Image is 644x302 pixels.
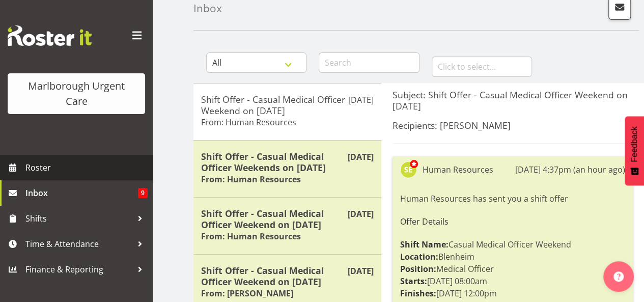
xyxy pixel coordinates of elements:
p: [DATE] [348,94,374,106]
strong: Position: [400,263,436,274]
p: [DATE] [348,208,374,220]
h6: Offer Details [400,217,625,226]
div: Marlborough Urgent Care [18,78,135,109]
div: [DATE] 4:37pm (an hour ago) [515,163,625,176]
strong: Starts: [400,276,427,287]
p: [DATE] [348,265,374,277]
input: Search [319,52,419,73]
div: Human Resources has sent you a shift offer Casual Medical Officer Weekend Blenheim Medical Office... [400,190,625,302]
input: Click to select... [432,57,532,77]
span: Roster [25,160,148,175]
span: Time & Attendance [25,236,132,252]
h5: Recipients: [PERSON_NAME] [393,120,633,131]
span: Finance & Reporting [25,262,132,277]
h5: Shift Offer - Casual Medical Officer Weekend on [DATE] [201,208,374,230]
p: [DATE] [348,151,374,163]
h4: Inbox [193,3,222,14]
span: Feedback [630,126,639,162]
h6: From: Human Resources [201,117,296,127]
button: Feedback - Show survey [625,116,644,185]
h6: From: Human Resources [201,231,301,241]
div: Human Resources [423,163,493,176]
img: sarah-edwards11800.jpg [400,161,416,178]
img: help-xxl-2.png [613,271,624,282]
strong: Finishes: [400,288,436,299]
span: Shifts [25,211,132,226]
h5: Subject: Shift Offer - Casual Medical Officer Weekend on [DATE] [393,89,633,112]
h5: Shift Offer - Casual Medical Officer Weekend on [DATE] [201,94,374,116]
strong: Shift Name: [400,239,449,250]
span: Inbox [25,185,138,201]
h5: Shift Offer - Casual Medical Officer Weekend on [DATE] [201,265,374,287]
strong: Location: [400,251,438,262]
img: Rosterit website logo [8,25,92,46]
h5: Shift Offer - Casual Medical Officer Weekends on [DATE] [201,151,374,173]
span: 9 [138,188,148,198]
h6: From: Human Resources [201,174,301,184]
h6: From: [PERSON_NAME] [201,288,293,298]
